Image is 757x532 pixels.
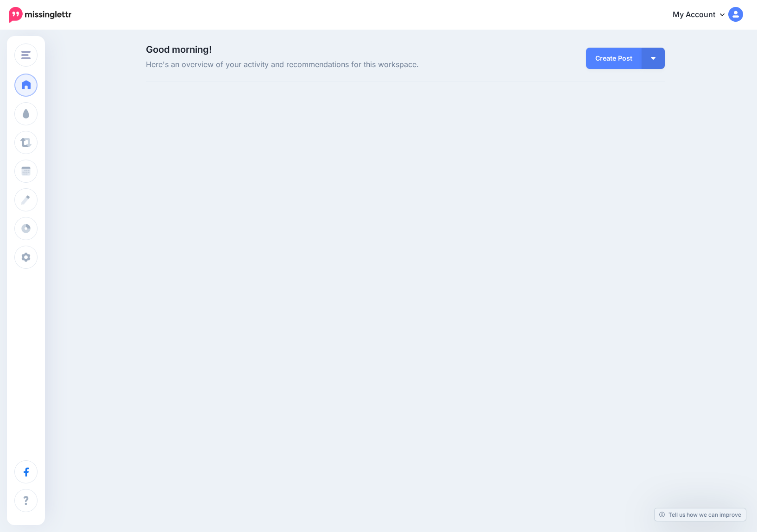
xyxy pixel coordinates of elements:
[655,508,746,521] a: Tell us how we can improve
[146,59,487,71] span: Here's an overview of your activity and recommendations for this workspace.
[651,57,656,60] img: arrow-down-white.png
[9,7,71,23] img: Missinglettr
[146,44,212,55] span: Good morning!
[663,4,743,26] a: My Account
[21,51,31,59] img: menu.png
[586,48,642,69] a: Create Post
